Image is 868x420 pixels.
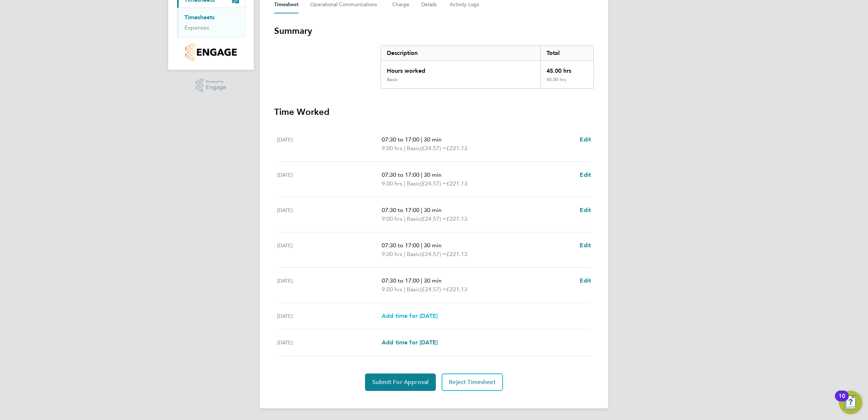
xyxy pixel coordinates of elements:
span: 07:30 to 17:00 [382,207,419,213]
a: Edit [580,135,591,144]
div: Summary [381,45,594,89]
span: Add time for [DATE] [382,339,438,346]
span: (£24.57) = [420,180,446,187]
a: Edit [580,241,591,250]
span: 30 min [424,171,442,178]
a: Edit [580,171,591,179]
span: £221.13 [446,286,467,293]
span: Edit [580,207,591,213]
a: Edit [580,276,591,285]
span: 9.00 hrs [382,180,402,187]
span: 30 min [424,242,442,249]
span: (£24.57) = [420,251,446,257]
div: [DATE] [277,312,382,320]
span: Basic [407,144,420,153]
span: 9.00 hrs [382,215,402,222]
span: £221.13 [446,145,467,152]
a: Add time for [DATE] [382,312,438,320]
span: Edit [580,136,591,143]
span: Engage [206,84,226,91]
div: 10 [839,396,845,405]
span: Reject Timesheet [449,379,496,386]
span: Add time for [DATE] [382,312,438,319]
span: | [404,286,405,293]
span: 30 min [424,136,442,143]
div: 45.00 hrs [540,61,593,77]
div: [DATE] [277,241,382,259]
span: | [421,136,422,143]
span: 9.00 hrs [382,251,402,257]
button: Reject Timesheet [442,373,503,391]
div: Basic [387,77,398,83]
span: Edit [580,171,591,178]
a: Expenses [184,24,209,31]
a: Timesheets [184,14,215,21]
span: | [404,251,405,257]
section: Timesheet [274,25,594,391]
span: 9.00 hrs [382,286,402,293]
div: Total [540,46,593,60]
div: [DATE] [277,206,382,223]
button: Submit For Approval [365,373,436,391]
span: Basic [407,215,420,223]
span: Edit [580,277,591,284]
a: Go to home page [177,43,245,61]
div: [DATE] [277,338,382,347]
div: [DATE] [277,135,382,153]
span: Submit For Approval [372,379,429,386]
span: Basic [407,250,420,259]
span: Edit [580,242,591,249]
span: 07:30 to 17:00 [382,136,419,143]
img: countryside-properties-logo-retina.png [185,43,236,61]
span: 30 min [424,277,442,284]
span: | [404,180,405,187]
div: Timesheets [177,8,245,37]
span: £221.13 [446,180,467,187]
span: 07:30 to 17:00 [382,171,419,178]
div: Hours worked [381,61,540,77]
span: | [421,207,422,213]
span: | [421,242,422,249]
span: (£24.57) = [420,145,446,152]
span: | [404,215,405,222]
a: Add time for [DATE] [382,338,438,347]
span: | [404,145,405,152]
span: (£24.57) = [420,215,446,222]
span: | [421,171,422,178]
span: | [421,277,422,284]
h3: Time Worked [274,106,594,118]
div: [DATE] [277,276,382,294]
span: Basic [407,179,420,188]
h3: Summary [274,25,594,37]
span: 07:30 to 17:00 [382,277,419,284]
span: 30 min [424,207,442,213]
span: £221.13 [446,251,467,257]
span: Powered by [206,79,226,85]
span: Basic [407,285,420,294]
span: 07:30 to 17:00 [382,242,419,249]
a: Powered byEngage [196,79,227,92]
span: 9.00 hrs [382,145,402,152]
a: Edit [580,206,591,215]
span: £221.13 [446,215,467,222]
button: Open Resource Center, 10 new notifications [839,391,862,414]
span: (£24.57) = [420,286,446,293]
div: [DATE] [277,171,382,188]
div: Description [381,46,540,60]
div: 45.00 hrs [540,77,593,88]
